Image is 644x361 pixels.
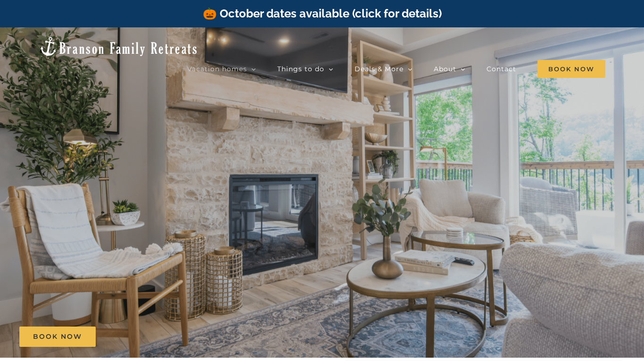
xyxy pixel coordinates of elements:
span: Book Now [537,60,605,78]
a: Book Now [19,327,96,347]
nav: Main Menu [187,59,605,78]
span: Vacation homes [187,66,247,72]
a: Deals & More [355,59,413,78]
span: Book Now [33,333,82,341]
a: About [434,59,465,78]
a: Things to do [277,59,333,78]
img: Branson Family Retreats Logo [39,36,198,57]
a: 🎃 October dates available (click for details) [203,7,442,20]
a: Vacation homes [187,59,256,78]
span: Deals & More [355,66,404,72]
a: Contact [487,59,516,78]
span: Things to do [277,66,324,72]
span: Contact [487,66,516,72]
span: About [434,66,456,72]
